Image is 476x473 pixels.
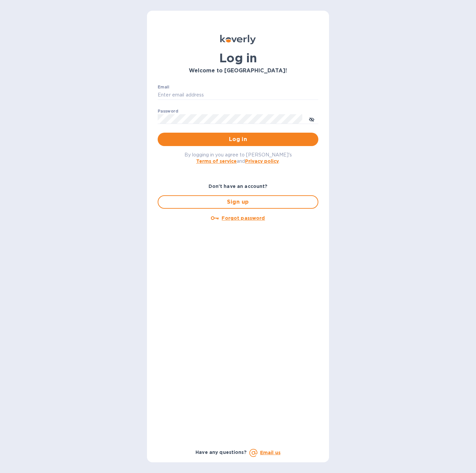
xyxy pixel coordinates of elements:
h1: Log in [158,51,318,65]
u: Forgot password [222,215,265,221]
b: Have any questions? [195,450,247,455]
a: Terms of service [196,158,237,164]
img: Koverly [220,35,256,44]
input: Enter email address [158,90,318,100]
h3: Welcome to [GEOGRAPHIC_DATA]! [158,68,318,74]
button: Log in [158,133,318,146]
a: Email us [260,450,281,455]
a: Privacy policy [245,158,279,164]
button: toggle password visibility [305,112,318,126]
label: Password [158,109,178,113]
span: Log in [163,135,313,143]
label: Email [158,85,169,89]
button: Sign up [158,195,318,209]
span: By logging in you agree to [PERSON_NAME]'s and . [184,152,292,164]
span: Sign up [164,198,312,206]
b: Don't have an account? [209,184,268,189]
